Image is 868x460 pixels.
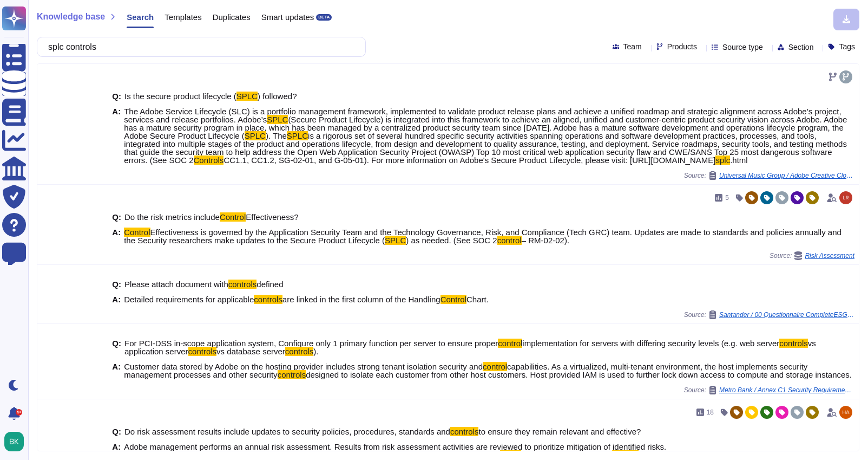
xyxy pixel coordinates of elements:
[719,312,854,318] span: Santander / 00 Questionnaire CompleteESG 2023 (1)
[722,43,763,51] span: Source type
[2,430,31,453] button: user
[730,156,748,165] span: .html
[43,37,354,56] input: Search a question or template...
[788,43,814,51] span: Section
[385,236,406,245] mark: SPLC
[450,427,479,436] mark: controls
[112,107,121,164] b: A:
[612,450,638,459] mark: Control
[124,212,220,222] span: Do the risk metrics include
[316,14,332,21] div: BETA
[220,212,246,222] mark: Control
[719,387,854,393] span: Metro Bank / Annex C1 Security Requirements (2)
[278,370,306,379] mark: controls
[498,339,522,348] mark: control
[483,362,507,371] mark: control
[124,362,807,379] span: capabilities. As a virtualized, multi-tenant environment, the host implements security management...
[16,409,22,416] div: 9+
[639,450,678,459] span: RM-01-01)
[497,236,522,245] mark: control
[500,450,521,459] mark: SPLC
[261,13,314,21] span: Smart updates
[112,213,121,221] b: Q:
[287,131,308,140] mark: SPLC
[521,450,612,459] span: ) as needed. (See SOC 2
[839,406,852,419] img: user
[194,156,224,165] mark: Controls
[112,339,121,355] b: Q:
[124,442,666,459] span: Adobe management performs an annual risk assessment. Results from risk assessment activities are ...
[313,347,318,356] span: ).
[124,228,841,245] span: Effectiveness is governed by the Application Security Team and the Technology Governance, Risk, a...
[124,362,483,371] span: Customer data stored by Adobe on the hosting provider includes strong tenant isolation security and
[112,427,121,436] b: Q:
[4,432,24,451] img: user
[684,386,854,394] span: Source:
[216,347,285,356] span: vs database server
[406,236,497,245] span: ) as needed. (See SOC 2
[715,156,730,165] mark: splc
[707,409,714,416] span: 18
[478,427,641,436] span: to ensure they remain relevant and effective?
[245,131,266,140] mark: SPLC
[266,131,287,140] span: ). The
[257,280,283,289] span: defined
[124,295,254,304] span: Detailed requirements for applicable
[124,339,816,356] span: vs application server
[254,295,282,304] mark: controls
[124,280,228,289] span: Please attach document with
[522,339,779,348] span: implementation for servers with differing security levels (e.g. web server
[112,443,121,459] b: A:
[246,212,298,222] span: Effectiveness?
[770,251,854,260] span: Source:
[805,252,854,259] span: Risk Assessment
[124,131,847,165] span: is a rigorous set of several hundred specific security activities spanning operations and softwar...
[37,12,105,21] span: Knowledge base
[719,172,854,179] span: Universal Music Group / Adobe Creative Cloud Follow up Questions Solution Technical Lead
[684,171,854,180] span: Source:
[124,427,450,436] span: Do risk assessment results include updates to security policies, procedures, standards and
[223,156,715,165] span: CC1.1, CC1.2, SG-02-01, and G-05-01). For more information on Adobe's Secure Product Lifecycle, p...
[112,228,121,244] b: A:
[124,339,498,348] span: For PCI-DSS in-scope application system, Configure only 1 primary function per server to ensure p...
[725,195,729,201] span: 5
[112,362,121,379] b: A:
[236,92,258,101] mark: SPLC
[779,339,808,348] mark: controls
[112,295,121,303] b: A:
[466,295,489,304] span: Chart.
[306,370,852,379] span: designed to isolate each customer from other host customers. Host provided IAM is used to further...
[228,280,257,289] mark: controls
[188,347,217,356] mark: controls
[282,295,440,304] span: are linked in the first column of the Handling
[112,280,121,288] b: Q:
[839,191,852,204] img: user
[165,13,201,21] span: Templates
[213,13,251,21] span: Duplicates
[124,92,236,101] span: Is the secure product lifecycle (
[112,92,121,100] b: Q:
[258,92,297,101] span: ) followed?
[127,13,154,21] span: Search
[839,43,855,50] span: Tags
[124,107,841,124] span: The Adobe Service Lifecycle (SLC) is a portfolio management framework, implemented to validate pr...
[684,310,854,319] span: Source:
[285,347,314,356] mark: controls
[124,228,150,237] mark: Control
[667,43,697,50] span: Products
[124,115,847,140] span: (Secure Product Lifecycle) is integrated into this framework to achieve an aligned, unified and c...
[440,295,466,304] mark: Control
[623,43,642,50] span: Team
[522,236,569,245] span: – RM-02-02).
[267,115,288,124] mark: SPLC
